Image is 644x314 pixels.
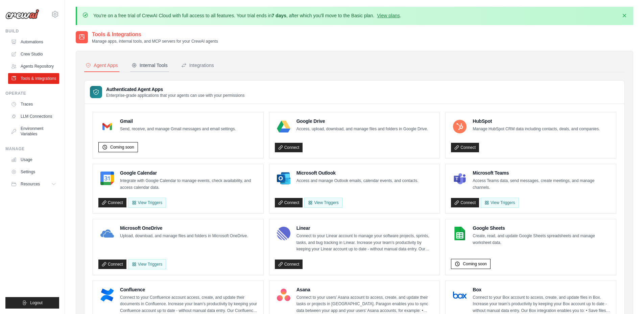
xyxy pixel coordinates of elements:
[30,300,43,306] span: Logout
[296,126,428,133] p: Access, upload, download, and manage files and folders in Google Drive.
[86,62,118,69] div: Agent Apps
[296,286,434,293] h4: Asana
[8,179,59,189] button: Resources
[5,28,59,34] div: Build
[275,198,303,207] a: Connect
[8,49,59,60] a: Crew Studio
[100,288,114,302] img: Confluence Logo
[451,198,479,207] a: Connect
[92,30,218,39] h2: Tools & Integrations
[8,154,59,165] a: Usage
[100,120,114,133] img: Gmail Logo
[84,59,119,72] button: Agent Apps
[453,227,467,240] img: Google Sheets Logo
[473,233,611,246] p: Create, read, and update Google Sheets spreadsheets and manage worksheet data.
[304,198,342,208] : View Triggers
[277,288,290,302] img: Asana Logo
[8,73,59,84] a: Tools & Integrations
[463,261,487,267] span: Coming soon
[120,178,258,191] p: Integrate with Google Calendar to manage events, check availability, and access calendar data.
[453,120,467,133] img: HubSpot Logo
[473,286,611,293] h4: Box
[92,39,218,44] p: Manage apps, internal tools, and MCP servers for your CrewAI agents
[453,172,467,185] img: Microsoft Teams Logo
[296,118,428,125] h4: Google Drive
[8,99,59,110] a: Traces
[120,170,258,176] h4: Google Calendar
[275,260,303,269] a: Connect
[8,61,59,72] a: Agents Repository
[106,86,245,93] h3: Authenticated Agent Apps
[5,297,59,309] button: Logout
[130,59,169,72] button: Internal Tools
[181,62,214,69] div: Integrations
[296,225,434,231] h4: Linear
[271,13,286,18] strong: 7 days
[5,9,39,19] img: Logo
[120,225,248,231] h4: Microsoft OneDrive
[277,172,290,185] img: Microsoft Outlook Logo
[106,93,245,98] p: Enterprise-grade applications that your agents can use with your permissions
[473,170,611,176] h4: Microsoft Teams
[275,143,303,152] a: Connect
[128,198,166,208] button: View Triggers
[110,144,134,150] span: Coming soon
[8,123,59,139] a: Environment Variables
[21,181,40,187] span: Resources
[120,233,248,240] p: Upload, download, and manage files and folders in Microsoft OneDrive.
[98,198,126,207] a: Connect
[93,12,401,19] p: You're on a free trial of CrewAI Cloud with full access to all features. Your trial ends in , aft...
[100,227,114,240] img: Microsoft OneDrive Logo
[120,118,236,125] h4: Gmail
[180,59,215,72] button: Integrations
[296,178,419,184] p: Access and manage Outlook emails, calendar events, and contacts.
[100,172,114,185] img: Google Calendar Logo
[296,233,434,253] p: Connect to your Linear account to manage your software projects, sprints, tasks, and bug tracking...
[277,120,290,133] img: Google Drive Logo
[132,62,168,69] div: Internal Tools
[473,225,611,231] h4: Google Sheets
[473,118,600,125] h4: HubSpot
[377,13,400,18] a: View plans
[296,170,419,176] h4: Microsoft Outlook
[8,166,59,177] a: Settings
[473,178,611,191] p: Access Teams data, send messages, create meetings, and manage channels.
[5,146,59,152] div: Manage
[98,260,126,269] a: Connect
[473,126,600,133] p: Manage HubSpot CRM data including contacts, deals, and companies.
[277,227,290,240] img: Linear Logo
[120,286,258,293] h4: Confluence
[5,91,59,96] div: Operate
[481,198,519,208] : View Triggers
[453,288,467,302] img: Box Logo
[120,126,236,133] p: Send, receive, and manage Gmail messages and email settings.
[128,259,166,269] : View Triggers
[8,111,59,122] a: LLM Connections
[451,143,479,152] a: Connect
[8,37,59,47] a: Automations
